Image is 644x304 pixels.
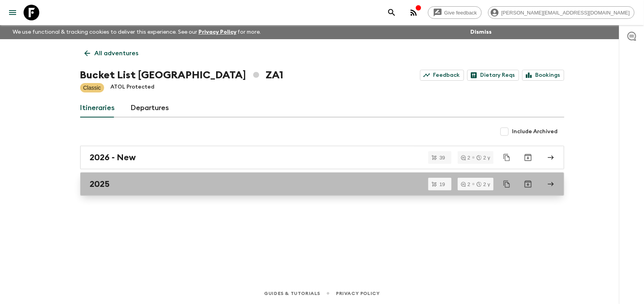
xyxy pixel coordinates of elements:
[467,70,519,81] a: Dietary Reqs
[500,177,514,191] button: Duplicate
[90,179,110,189] h2: 2025
[497,10,634,16] span: [PERSON_NAME][EMAIL_ADDRESS][DOMAIN_NAME]
[500,150,514,165] button: Duplicate
[80,67,284,83] h1: Bucket List [GEOGRAPHIC_DATA] ZA1
[90,152,136,163] h2: 2026 - New
[5,5,20,20] button: menu
[80,172,564,196] a: 2025
[461,182,470,187] div: 2
[477,182,490,187] div: 2 y
[461,155,470,160] div: 2
[80,99,115,118] a: Itineraries
[420,70,464,81] a: Feedback
[435,155,450,160] span: 39
[477,155,490,160] div: 2 y
[440,10,481,16] span: Give feedback
[264,289,320,298] a: Guides & Tutorials
[520,176,536,192] button: Archive
[520,150,536,165] button: Archive
[95,49,139,58] p: All adventures
[435,182,450,187] span: 19
[110,83,154,92] p: ATOL Protected
[9,25,264,39] p: We use functional & tracking cookies to deliver this experience. See our for more.
[198,29,237,35] a: Privacy Policy
[83,84,101,92] p: Classic
[336,289,380,298] a: Privacy Policy
[428,6,482,19] a: Give feedback
[488,6,635,19] div: [PERSON_NAME][EMAIL_ADDRESS][DOMAIN_NAME]
[80,45,143,61] a: All adventures
[512,128,558,136] span: Include Archived
[384,5,400,20] button: search adventures
[468,27,494,38] button: Dismiss
[80,146,564,169] a: 2026 - New
[131,99,169,118] a: Departures
[522,70,564,81] a: Bookings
